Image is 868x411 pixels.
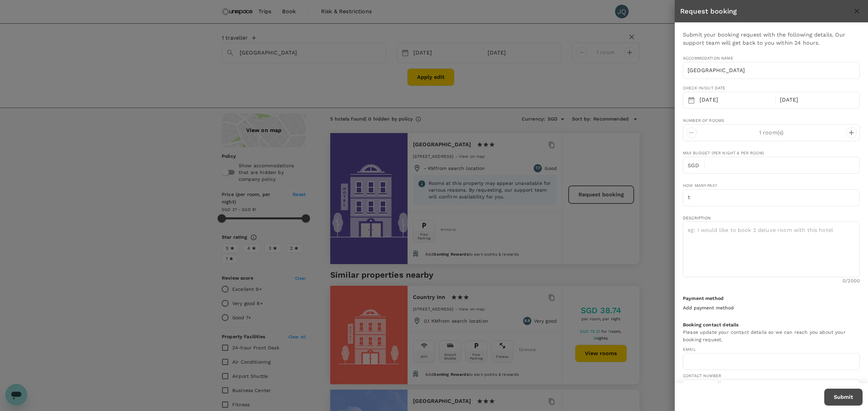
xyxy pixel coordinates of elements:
h6: Booking contact details [683,321,860,329]
p: Submit your booking request with the following details. Our support team will get back to you wit... [683,31,860,47]
button: decrease [846,127,857,138]
button: Submit [824,389,863,406]
div: [DATE] [697,93,774,107]
p: 0 /2000 [843,277,860,284]
div: ​ [683,380,718,396]
span: Check in/out date [683,86,726,90]
span: Max Budget (per night & per room) [683,151,764,155]
h6: Payment method [683,295,860,302]
span: Contact Number [683,373,860,380]
span: Accommodation Name [683,55,860,62]
p: SGD [688,161,704,170]
h6: Please update your contact details so we can reach you about your booking request. [683,329,860,344]
p: 1 room(s) [697,129,846,137]
span: How many pax? [683,183,717,188]
span: Email [683,346,860,353]
div: Request booking [680,6,851,17]
button: Add payment method [683,302,736,313]
p: Add payment method [683,304,734,311]
button: close [851,5,863,17]
div: [DATE] [777,93,854,107]
span: Number of rooms [683,118,724,123]
span: Description [683,216,711,220]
